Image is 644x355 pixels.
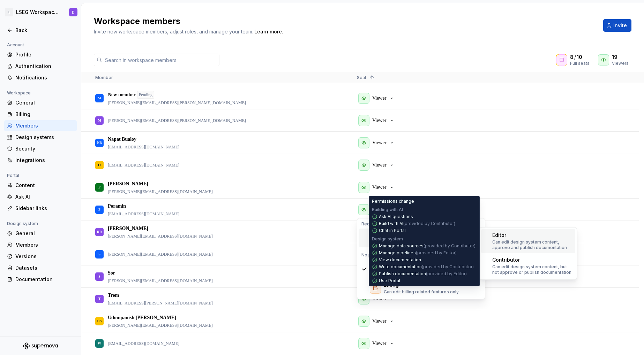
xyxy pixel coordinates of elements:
[108,233,213,239] p: [PERSON_NAME][EMAIL_ADDRESS][DOMAIN_NAME]
[98,292,101,306] div: T
[108,323,213,328] p: [PERSON_NAME][EMAIL_ADDRESS][DOMAIN_NAME]
[357,203,397,217] button: Viewer
[4,89,33,97] div: Workspace
[4,239,77,250] a: Members
[426,271,467,276] span: (provided by Editor)
[15,122,74,129] div: Members
[98,158,101,172] div: O
[379,228,406,233] p: Chat in Portal
[23,342,58,349] svg: Supernova Logo
[4,143,77,154] a: Security
[98,91,101,105] div: M
[4,180,77,191] a: Content
[98,270,100,283] div: S
[357,114,397,128] button: Viewer
[424,243,475,248] span: (provided by Contributor)
[15,241,74,248] div: Members
[15,111,74,118] div: Billing
[137,91,154,99] div: Pending
[4,171,22,180] div: Portal
[15,276,74,283] div: Documentation
[15,230,74,237] div: General
[357,180,397,194] button: Viewer
[492,232,506,239] div: Editor
[359,251,484,259] div: No paid seat required
[98,337,101,350] div: W
[108,144,179,150] p: [EMAIL_ADDRESS][DOMAIN_NAME]
[492,264,572,275] p: Can edit design system content, but not approve or publish documentation
[379,271,467,277] p: Publish documentation
[372,184,386,191] p: Viewer
[4,97,77,108] a: General
[357,337,397,350] button: Viewer
[94,29,253,34] span: Invite new workspace members, adjust roles, and manage your team.
[416,250,457,255] span: (provided by Editor)
[15,51,74,58] div: Profile
[613,22,627,29] span: Invite
[372,318,386,325] p: Viewer
[97,136,102,149] div: NB
[492,239,572,250] p: Can edit design system content, approve and publish documentation
[253,29,283,34] span: .
[4,49,77,60] a: Profile
[108,162,179,168] p: [EMAIL_ADDRESS][DOMAIN_NAME]
[108,314,176,321] p: Udompanish [PERSON_NAME]
[372,95,386,102] p: Viewer
[570,54,590,61] div: /
[4,228,77,239] a: General
[15,74,74,81] div: Notifications
[384,289,459,295] p: Can edit billing related features only
[359,220,484,228] div: Requires paid seat
[379,264,474,270] p: Write documentation
[108,91,136,98] p: New member
[97,225,102,239] div: RR
[98,203,100,216] div: P
[15,157,74,164] div: Integrations
[4,262,77,273] a: Datasets
[254,28,282,35] a: Learn more
[108,341,179,346] p: [EMAIL_ADDRESS][DOMAIN_NAME]
[4,72,77,83] a: Notifications
[357,91,397,105] button: Viewer
[98,247,100,261] div: S
[372,236,403,242] p: Design system
[108,211,179,217] p: [EMAIL_ADDRESS][DOMAIN_NAME]
[357,75,366,80] span: Seat
[422,264,474,269] span: (provided by Contributor)
[379,243,475,249] p: Manage data sources
[4,120,77,131] a: Members
[108,292,119,299] p: Trem
[15,99,74,106] div: General
[108,278,213,284] p: [PERSON_NAME][EMAIL_ADDRESS][DOMAIN_NAME]
[108,203,126,210] p: Poramin
[4,274,77,285] a: Documentation
[372,199,414,204] p: Permissions change
[95,75,113,80] span: Member
[372,117,386,124] p: Viewer
[492,256,520,263] div: Contributor
[372,340,386,347] p: Viewer
[15,27,74,34] div: Back
[108,225,148,232] p: [PERSON_NAME]
[15,182,74,189] div: Content
[612,61,629,66] div: Viewers
[357,136,397,150] button: Viewer
[4,25,77,36] a: Back
[570,61,590,66] div: Full seats
[570,54,574,61] span: 8
[16,9,61,16] div: LSEG Workspace Design System
[4,41,27,49] div: Account
[108,252,213,257] p: [PERSON_NAME][EMAIL_ADDRESS][DOMAIN_NAME]
[612,54,617,61] span: 19
[372,139,386,146] p: Viewer
[4,109,77,120] a: Billing
[4,219,41,228] div: Design system
[4,191,77,202] a: Ask AI
[15,253,74,260] div: Versions
[72,9,75,15] div: D
[4,155,77,166] a: Integrations
[372,207,403,213] p: Building with AI
[357,158,397,172] button: Viewer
